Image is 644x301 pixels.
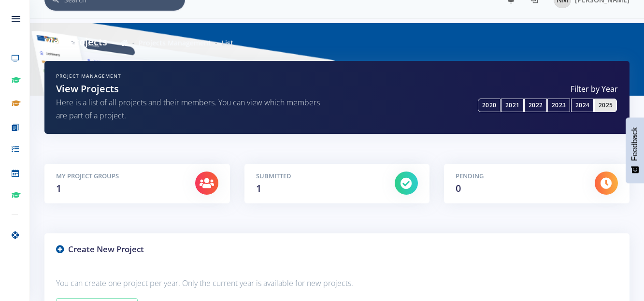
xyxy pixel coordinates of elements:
[139,38,211,47] a: Projects Management
[547,99,570,112] a: 2023
[456,172,580,181] h5: Pending
[56,243,618,256] h3: Create New Project
[626,117,644,183] button: Feedback - Show survey
[630,127,639,161] span: Feedback
[56,182,61,195] span: 1
[56,96,330,122] p: Here is a list of all projects and their members. You can view which members are part of a project.
[344,83,618,95] label: Filter by Year
[56,172,181,181] h5: My Project Groups
[44,35,107,49] h6: View Projects
[571,99,594,112] a: 2024
[594,99,617,112] a: 2025
[56,72,330,80] h6: Project Management
[456,182,461,195] span: 0
[121,38,233,48] nav: breadcrumb
[56,277,618,290] p: You can create one project per year. Only the current year is available for new projects.
[256,182,261,195] span: 1
[478,99,501,112] a: 2020
[56,82,330,96] h2: View Projects
[211,38,233,48] li: List
[501,99,524,112] a: 2021
[256,172,381,181] h5: Submitted
[524,99,547,112] a: 2022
